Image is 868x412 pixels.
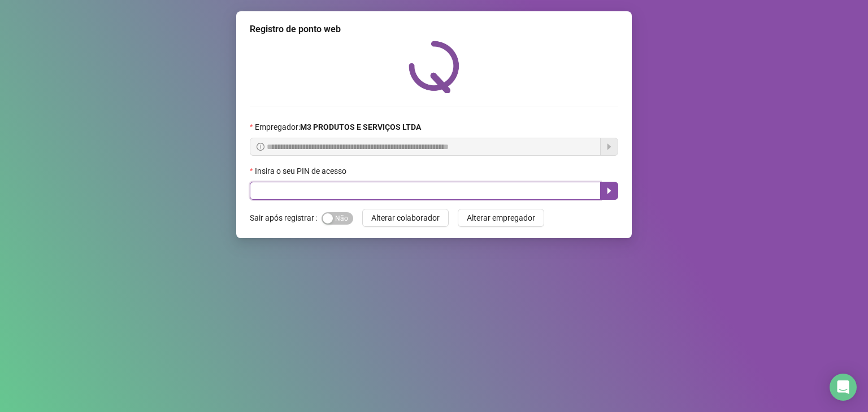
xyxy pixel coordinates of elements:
button: Alterar colaborador [362,209,449,227]
label: Insira o seu PIN de acesso [250,165,354,177]
label: Sair após registrar [250,209,322,227]
span: Empregador : [255,121,421,133]
strong: M3 PRODUTOS E SERVIÇOS LTDA [300,122,421,132]
span: caret-right [605,186,614,195]
span: info-circle [257,143,264,151]
span: Alterar empregador [467,212,535,224]
button: Alterar empregador [458,209,544,227]
div: Registro de ponto web [250,23,618,36]
span: Alterar colaborador [371,212,440,224]
img: QRPoint [409,41,459,93]
div: Open Intercom Messenger [830,374,857,401]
